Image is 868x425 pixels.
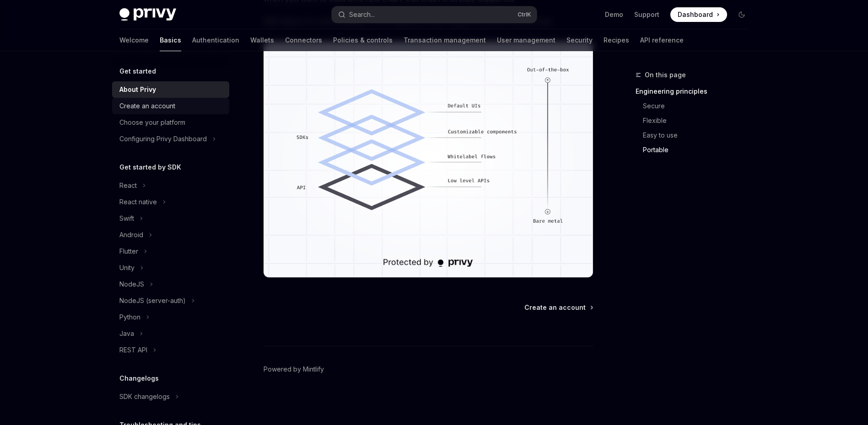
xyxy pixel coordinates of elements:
button: Toggle dark mode [734,7,749,22]
div: Java [119,328,134,339]
img: images/Customization.png [264,42,593,277]
div: NodeJS (server-auth) [119,295,186,306]
a: Choose your platform [112,114,229,131]
a: Connectors [285,29,322,51]
a: Engineering principles [636,84,756,99]
div: About Privy [119,84,156,95]
div: React [119,180,137,191]
a: Flexible [643,113,756,128]
a: Create an account [112,98,229,114]
a: Policies & controls [333,29,393,51]
a: Basics [160,29,181,51]
a: Demo [605,10,623,19]
div: Swift [119,213,134,224]
a: Security [566,29,593,51]
div: Choose your platform [119,117,185,128]
a: About Privy [112,81,229,98]
a: API reference [640,29,684,51]
div: Python [119,312,140,323]
img: dark logo [119,8,176,21]
span: Dashboard [678,10,713,19]
a: Dashboard [670,7,727,22]
div: NodeJS [119,279,144,290]
button: Search...CtrlK [332,6,537,23]
span: Ctrl K [518,11,531,18]
a: Create an account [524,303,593,312]
a: Wallets [250,29,274,51]
span: On this page [645,69,686,80]
a: Support [634,10,659,19]
a: Portable [643,143,756,157]
div: Configuring Privy Dashboard [119,133,207,144]
a: User management [497,29,555,51]
a: Welcome [119,29,149,51]
div: Create an account [119,101,175,112]
a: Authentication [192,29,239,51]
div: Flutter [119,246,138,257]
h5: Get started [119,66,156,77]
span: Create an account [524,303,586,312]
div: React native [119,197,157,207]
h5: Changelogs [119,373,159,384]
a: Secure [643,99,756,113]
div: Android [119,229,143,240]
a: Recipes [604,29,629,51]
a: Easy to use [643,128,756,143]
a: Transaction management [404,29,486,51]
div: SDK changelogs [119,391,170,402]
div: Unity [119,262,135,273]
h5: Get started by SDK [119,162,181,173]
div: REST API [119,345,147,356]
a: Powered by Mintlify [264,365,324,374]
div: Search... [349,9,375,20]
